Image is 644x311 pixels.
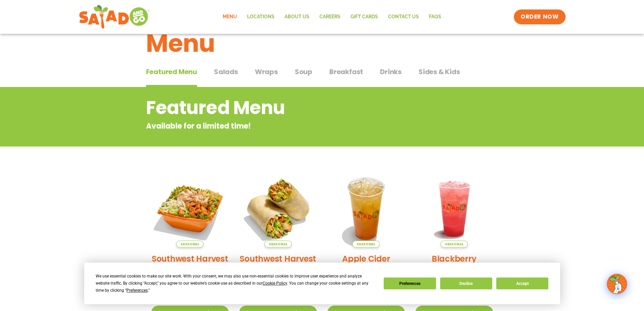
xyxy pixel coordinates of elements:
h2: Apple Cider Lemonade [327,253,405,276]
img: Product photo for Blackberry Bramble Lemonade [415,170,493,248]
a: FAQs [424,9,446,25]
span: Breakfast [329,67,363,77]
div: Tabbed content [146,64,498,87]
a: ORDER NOW [514,9,565,24]
span: Preferences [126,288,148,293]
nav: Menu [218,9,446,25]
h2: Southwest Harvest Wrap [239,253,317,276]
div: Cookie Consent Prompt [84,263,560,304]
span: Soup [295,67,312,77]
a: Contact Us [383,9,424,25]
h2: Southwest Harvest Salad [151,253,229,276]
div: We use essential cookies to make our site work. With your consent, we may also use non-essential ... [96,273,376,294]
a: GIFT CARDS [345,9,383,25]
span: Seasonal [176,241,204,248]
img: Product photo for Southwest Harvest Salad [151,170,229,248]
a: Careers [314,9,345,25]
span: Featured Menu [146,67,197,77]
span: Sides & Kids [419,67,460,77]
a: Menu [218,9,242,25]
img: wpChatIcon [607,274,626,293]
h2: Featured Menu [146,94,444,121]
h2: Blackberry [PERSON_NAME] Lemonade [415,253,493,288]
span: Wraps [255,67,278,77]
span: Seasonal [440,241,468,248]
span: Seasonal [352,241,380,248]
span: ORDER NOW [521,13,558,21]
button: Decline [440,277,492,289]
span: Seasonal [264,241,292,248]
img: Product photo for Apple Cider Lemonade [327,170,405,248]
button: Preferences [384,277,436,289]
h1: Menu [146,25,498,62]
span: Salads [214,67,238,77]
span: Cookie Policy [263,281,287,286]
a: Locations [242,9,280,25]
img: Product photo for Southwest Harvest Wrap [239,170,317,248]
span: Drinks [380,67,402,77]
a: About Us [280,9,314,25]
button: Accept [496,277,548,289]
img: new-SAG-logo-768×292 [79,3,150,30]
p: Available for a limited time! [146,120,444,132]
